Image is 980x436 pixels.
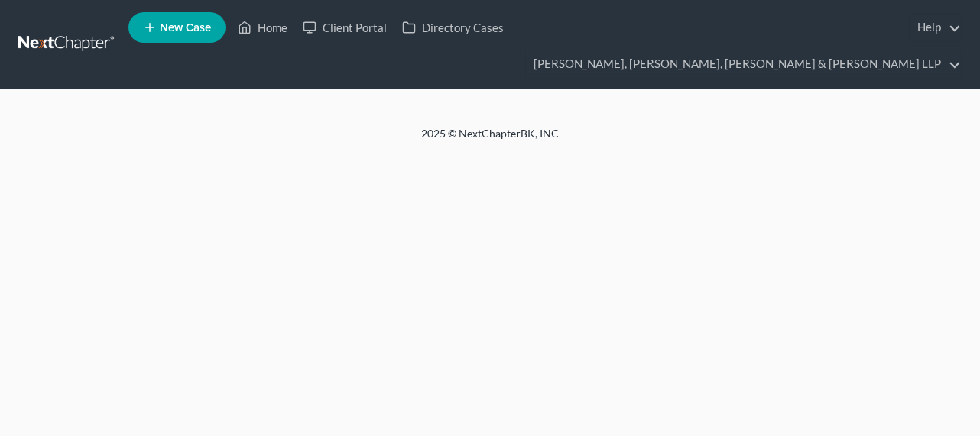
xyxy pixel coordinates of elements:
[54,126,926,153] div: 2025 © NextChapterBK, INC
[526,50,961,78] a: [PERSON_NAME], [PERSON_NAME], [PERSON_NAME] & [PERSON_NAME] LLP
[910,14,961,41] a: Help
[394,14,511,41] a: Directory Cases
[230,14,295,41] a: Home
[128,12,226,43] new-legal-case-button: New Case
[295,14,394,41] a: Client Portal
